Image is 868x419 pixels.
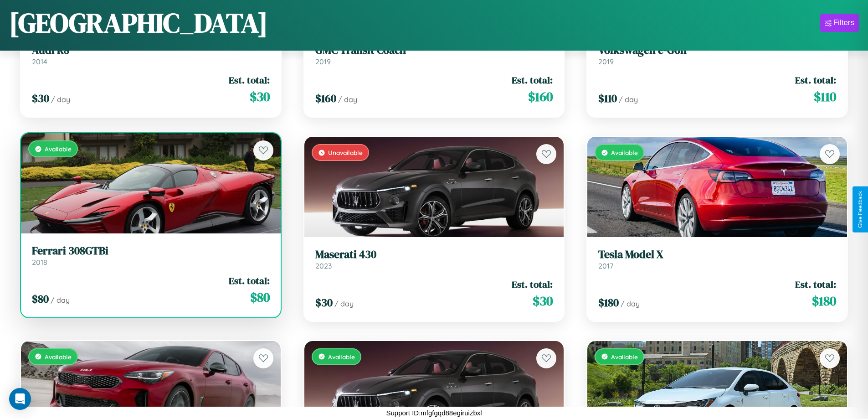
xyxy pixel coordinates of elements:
h3: Ferrari 308GTBi [32,244,270,258]
a: GMC Transit Coach2019 [315,44,553,66]
span: 2017 [598,261,613,270]
h3: Tesla Model X [598,248,836,261]
h3: Audi R8 [32,44,270,57]
span: 2019 [315,57,331,66]
span: 2018 [32,258,47,267]
span: / day [338,95,357,104]
h3: Volkswagen e-Golf [598,44,836,57]
span: Available [45,145,72,153]
span: Est. total: [512,73,553,87]
p: Support ID: mfgfgqd88egiruizbxl [386,407,482,419]
a: Ferrari 308GTBi2018 [32,244,270,267]
span: $ 160 [528,88,553,106]
div: Filters [833,18,854,27]
div: Give Feedback [857,191,863,228]
a: Volkswagen e-Golf2019 [598,44,836,66]
span: 2019 [598,57,614,66]
h3: GMC Transit Coach [315,44,553,57]
button: Filters [820,14,859,32]
span: / day [51,95,70,104]
span: Est. total: [229,73,270,87]
span: $ 180 [812,292,836,310]
h3: Maserati 430 [315,248,553,261]
span: $ 80 [250,288,270,306]
span: Est. total: [229,274,270,287]
span: 2023 [315,261,332,270]
span: $ 80 [32,291,49,306]
div: Open Intercom Messenger [9,388,31,410]
span: Available [45,353,72,361]
span: / day [619,95,638,104]
span: / day [334,299,354,308]
span: $ 30 [533,292,553,310]
span: $ 110 [598,91,617,106]
span: $ 160 [315,91,336,106]
a: Tesla Model X2017 [598,248,836,270]
span: Unavailable [328,149,363,156]
span: / day [621,299,640,308]
span: $ 30 [315,295,333,310]
span: / day [51,295,70,305]
span: Available [611,353,638,361]
a: Maserati 4302023 [315,248,553,270]
span: Available [611,149,638,156]
span: Est. total: [795,278,836,291]
span: $ 30 [32,91,49,106]
h1: [GEOGRAPHIC_DATA] [9,4,268,41]
span: 2014 [32,57,47,66]
span: Est. total: [512,278,553,291]
span: $ 180 [598,295,619,310]
a: Audi R82014 [32,44,270,66]
span: Available [328,353,355,361]
span: $ 110 [814,88,836,106]
span: Est. total: [795,73,836,87]
span: $ 30 [250,88,270,106]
